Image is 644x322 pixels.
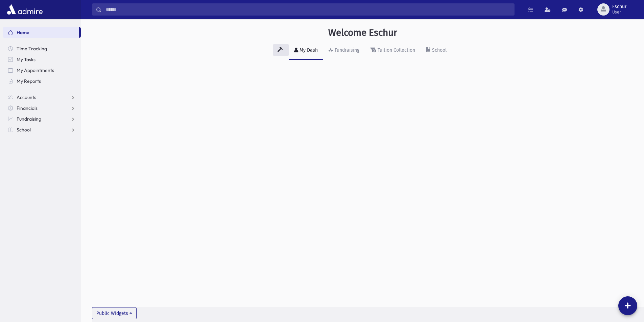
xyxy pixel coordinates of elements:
[17,105,38,111] span: Financials
[3,124,81,135] a: School
[323,41,365,60] a: Fundraising
[17,78,41,84] span: My Reports
[3,54,81,65] a: My Tasks
[102,3,514,16] input: Search
[17,46,47,52] span: Time Tracking
[5,3,44,16] img: AdmirePro
[431,47,447,53] div: School
[17,116,41,122] span: Fundraising
[612,4,626,9] span: Eschur
[376,47,415,53] div: Tuition Collection
[92,307,137,319] button: Public Widgets
[17,56,35,63] span: My Tasks
[17,127,31,133] span: School
[612,9,626,15] span: User
[3,43,81,54] a: Time Tracking
[17,67,54,73] span: My Appointments
[421,41,452,60] a: School
[365,41,421,60] a: Tuition Collection
[3,27,79,38] a: Home
[3,92,81,103] a: Accounts
[3,76,81,86] a: My Reports
[328,27,397,39] h3: Welcome Eschur
[289,41,323,60] a: My Dash
[3,103,81,114] a: Financials
[333,47,359,53] div: Fundraising
[3,65,81,76] a: My Appointments
[3,114,81,124] a: Fundraising
[298,47,318,53] div: My Dash
[17,29,29,35] span: Home
[17,94,36,100] span: Accounts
